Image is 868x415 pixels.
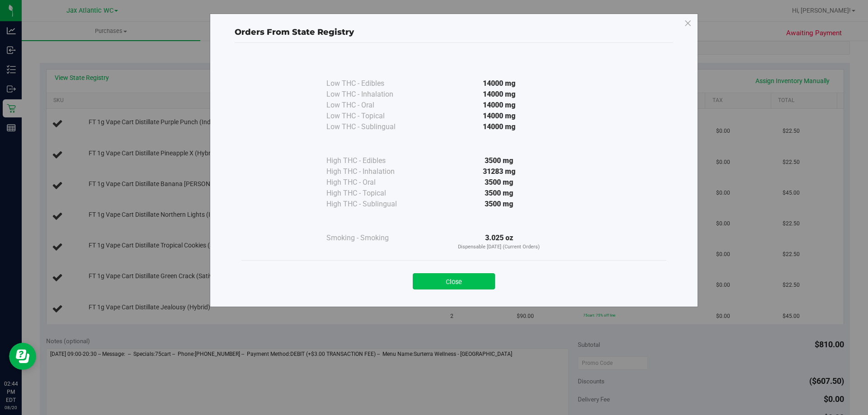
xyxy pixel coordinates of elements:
[417,233,581,251] div: 3.025 oz
[326,121,417,132] div: Low THC - Sublingual
[326,199,417,210] div: High THC - Sublingual
[326,111,417,121] div: Low THC - Topical
[326,78,417,89] div: Low THC - Edibles
[326,100,417,111] div: Low THC - Oral
[326,89,417,100] div: Low THC - Inhalation
[417,177,581,188] div: 3500 mg
[417,188,581,199] div: 3500 mg
[326,233,417,243] div: Smoking - Smoking
[417,100,581,111] div: 14000 mg
[235,27,354,37] span: Orders From State Registry
[417,89,581,100] div: 14000 mg
[326,166,417,177] div: High THC - Inhalation
[417,121,581,132] div: 14000 mg
[417,111,581,121] div: 14000 mg
[417,199,581,210] div: 3500 mg
[417,243,581,251] p: Dispensable [DATE] (Current Orders)
[326,155,417,166] div: High THC - Edibles
[9,343,36,370] iframe: Resource center
[417,166,581,177] div: 31283 mg
[417,78,581,89] div: 14000 mg
[326,177,417,188] div: High THC - Oral
[413,273,495,289] button: Close
[417,155,581,166] div: 3500 mg
[326,188,417,199] div: High THC - Topical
